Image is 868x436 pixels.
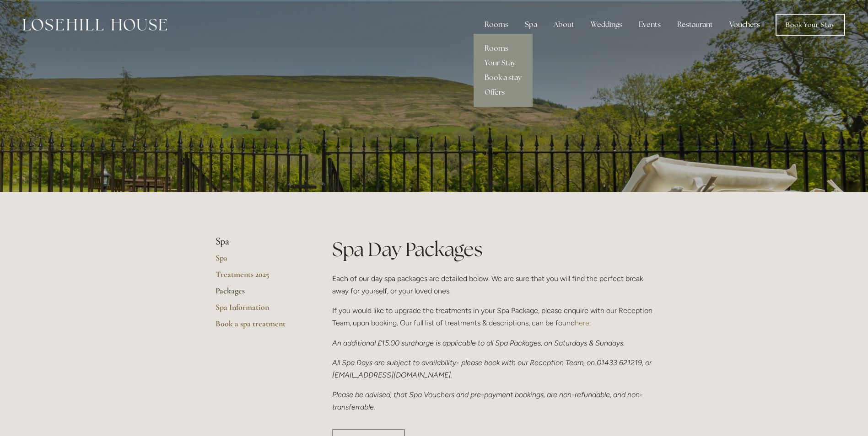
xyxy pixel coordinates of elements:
em: An additional £15.00 surcharge is applicable to all Spa Packages, on Saturdays & Sundays. [332,339,625,347]
div: About [546,16,582,34]
a: Spa [216,253,303,269]
img: Losehill House [23,19,167,31]
div: Weddings [583,16,630,34]
a: Book a spa treatment [216,319,303,335]
a: Packages [216,286,303,302]
p: If you would like to upgrade the treatments in your Spa Package, please enquire with our Receptio... [332,304,653,329]
h1: Spa Day Packages [332,236,653,263]
a: Offers [474,85,533,100]
div: Events [631,16,668,34]
li: Spa [216,236,303,248]
a: Treatments 2025 [216,269,303,286]
a: Your Stay [474,56,533,70]
a: Vouchers [722,16,767,34]
div: Restaurant [670,16,720,34]
p: Each of our day spa packages are detailed below. We are sure that you will find the perfect break... [332,272,653,297]
div: Rooms [477,16,516,34]
a: Rooms [474,41,533,56]
em: Please be advised, that Spa Vouchers and pre-payment bookings, are non-refundable, and non-transf... [332,390,643,411]
a: Book Your Stay [776,14,845,36]
a: Book a stay [474,70,533,85]
a: here [575,319,589,327]
em: All Spa Days are subject to availability- please book with our Reception Team, on 01433 621219, o... [332,358,653,379]
div: Spa [518,16,545,34]
a: Spa Information [216,302,303,319]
